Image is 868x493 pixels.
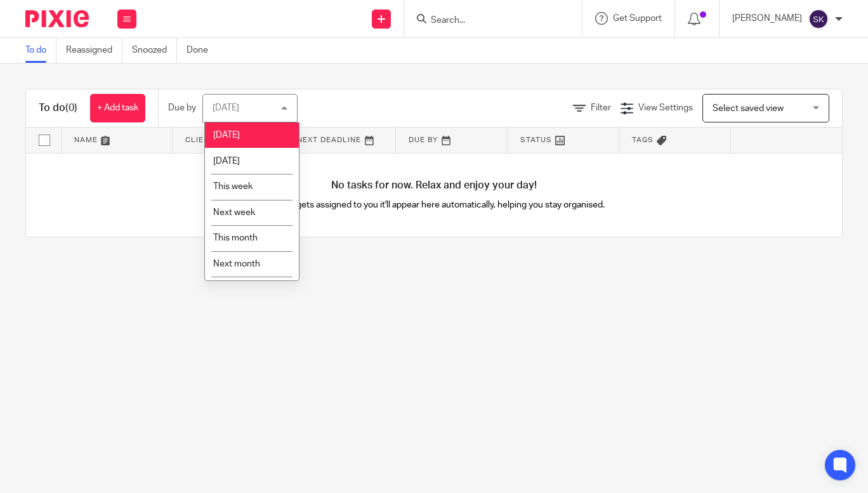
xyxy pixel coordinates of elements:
input: Search [430,15,544,27]
img: svg%3E [808,9,829,29]
span: [DATE] [213,157,240,166]
span: View Settings [638,103,693,112]
a: To do [25,38,56,63]
span: Select saved view [713,104,784,113]
p: As work gets assigned to you it'll appear here automatically, helping you stay organised. [230,199,638,211]
span: [DATE] [213,131,240,140]
span: Next month [213,260,260,268]
h4: No tasks for now. Relax and enjoy your day! [26,179,842,192]
img: Pixie [25,10,89,27]
div: [DATE] [213,103,239,112]
h1: To do [39,102,77,115]
p: [PERSON_NAME] [732,12,802,25]
span: This week [213,182,253,191]
span: Filter [591,103,611,112]
a: Done [187,38,218,63]
span: Next week [213,208,255,217]
a: Reassigned [66,38,122,63]
span: This month [213,233,258,242]
span: Tags [632,136,654,143]
a: + Add task [90,94,145,122]
a: Snoozed [132,38,177,63]
p: Due by [168,102,196,114]
span: (0) [65,103,77,113]
span: Get Support [613,14,662,23]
